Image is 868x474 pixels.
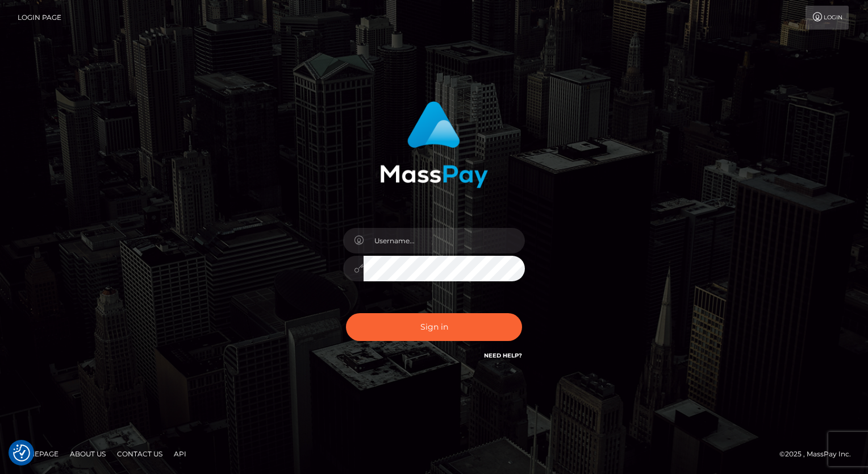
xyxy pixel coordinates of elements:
button: Consent Preferences [13,444,30,461]
input: Username... [364,228,525,253]
img: MassPay Login [380,101,488,188]
a: Homepage [12,445,63,463]
button: Sign in [346,313,522,341]
img: Revisit consent button [13,444,30,461]
a: Need Help? [484,352,522,359]
a: Contact Us [112,445,167,463]
a: About Us [65,445,110,463]
a: API [169,445,191,463]
a: Login Page [18,6,61,30]
a: Login [806,6,849,30]
div: © 2025 , MassPay Inc. [779,448,859,460]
